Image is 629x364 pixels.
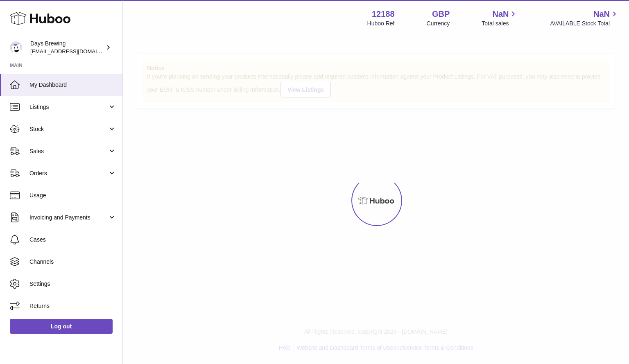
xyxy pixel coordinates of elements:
[29,236,116,244] span: Cases
[427,20,450,27] div: Currency
[372,9,395,20] strong: 12188
[482,20,518,27] span: Total sales
[29,103,108,111] span: Listings
[30,40,104,55] div: Days Brewing
[30,48,120,54] span: [EMAIL_ADDRESS][DOMAIN_NAME]
[29,258,116,266] span: Channels
[10,319,113,334] a: Log out
[10,41,22,54] img: helena@daysbrewing.com
[593,9,610,20] span: NaN
[29,170,108,177] span: Orders
[29,125,108,133] span: Stock
[29,192,116,199] span: Usage
[29,81,116,89] span: My Dashboard
[492,9,509,20] span: NaN
[550,9,619,27] a: NaN AVAILABLE Stock Total
[482,9,518,27] a: NaN Total sales
[29,302,116,310] span: Returns
[550,20,619,27] span: AVAILABLE Stock Total
[432,9,450,20] strong: GBP
[29,147,108,155] span: Sales
[29,214,108,222] span: Invoicing and Payments
[29,280,116,288] span: Settings
[367,20,395,27] div: Huboo Ref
